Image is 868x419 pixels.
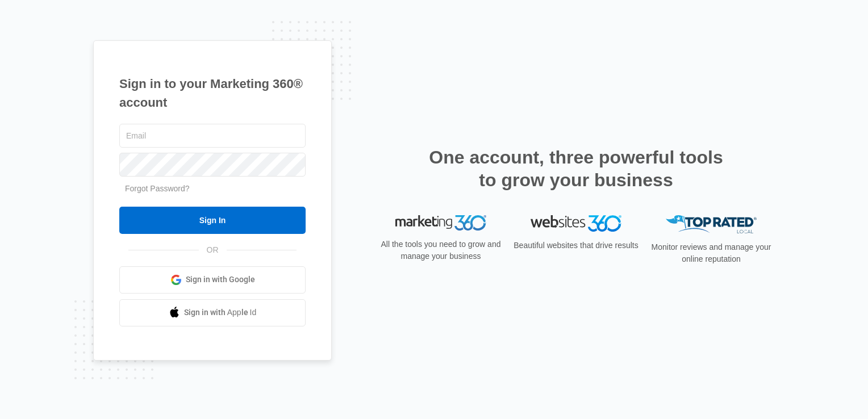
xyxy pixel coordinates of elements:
[119,266,306,294] a: Sign in with Google
[377,238,504,262] p: All the tools you need to grow and manage your business
[119,207,306,234] input: Sign In
[648,241,775,265] p: Monitor reviews and manage your online reputation
[186,274,255,286] span: Sign in with Google
[119,74,306,112] h1: Sign in to your Marketing 360® account
[666,215,757,234] img: Top Rated Local
[125,184,190,193] a: Forgot Password?
[425,146,727,191] h2: One account, three powerful tools to grow your business
[512,240,640,252] p: Beautiful websites that drive results
[119,299,306,326] a: Sign in with Apple Id
[395,215,486,231] img: Marketing 360
[531,215,621,232] img: Websites 360
[119,124,306,148] input: Email
[199,244,227,256] span: OR
[184,307,257,319] span: Sign in with Apple Id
